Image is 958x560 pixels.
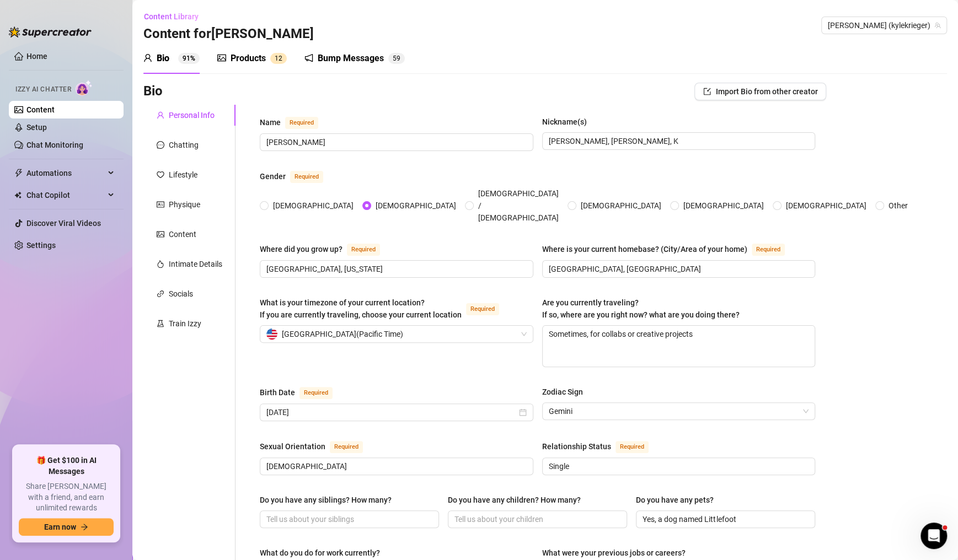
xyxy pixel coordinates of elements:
[15,84,71,95] span: Izzy AI Chatter
[388,53,405,64] sup: 59
[260,440,375,453] label: Sexual Orientation
[260,170,335,183] label: Gender
[143,8,207,25] button: Content Library
[285,117,318,129] span: Required
[157,52,169,65] div: Bio
[157,320,164,327] span: experiment
[26,123,47,132] a: Setup
[542,116,587,128] div: Nickname(s)
[542,298,740,319] span: Are you currently traveling? If so, where are you right now? what are you doing there?
[26,52,47,61] a: Home
[542,547,686,559] div: What were your previous jobs or careers?
[169,169,197,181] div: Lifestyle
[169,198,200,211] div: Physique
[157,230,164,238] span: picture
[144,12,199,21] span: Content Library
[542,243,747,255] div: Where is your current homebase? (City/Area of your home)
[260,298,462,319] span: What is your timezone of your current location? If you are currently traveling, choose your curre...
[19,518,114,536] button: Earn nowarrow-right
[169,109,215,121] div: Personal Info
[260,170,286,182] div: Gender
[260,547,380,559] div: What do you do for work currently?
[14,169,23,177] span: thunderbolt
[266,406,517,418] input: Birth Date
[270,53,287,64] sup: 12
[260,494,392,506] div: Do you have any siblings? How many?
[269,200,358,212] span: [DEMOGRAPHIC_DATA]
[397,55,400,62] span: 9
[266,460,525,472] input: Sexual Orientation
[217,53,226,62] span: picture
[157,201,164,208] span: idcard
[19,481,114,514] span: Share [PERSON_NAME] with a friend, and earn unlimited rewards
[282,326,403,342] span: [GEOGRAPHIC_DATA] ( Pacific Time )
[454,513,618,525] input: Do you have any children? How many?
[448,494,581,506] div: Do you have any children? How many?
[542,116,595,128] label: Nickname(s)
[26,219,101,228] a: Discover Viral Videos
[143,53,152,62] span: user
[828,17,940,34] span: Kyle (kylekrieger)
[76,80,93,96] img: AI Chatter
[636,494,714,506] div: Do you have any pets?
[169,139,199,151] div: Chatting
[474,187,563,224] span: [DEMOGRAPHIC_DATA] / [DEMOGRAPHIC_DATA]
[169,317,201,330] div: Train Izzy
[549,460,807,472] input: Relationship Status
[371,200,461,212] span: [DEMOGRAPHIC_DATA]
[542,440,611,453] div: Relationship Status
[260,116,330,129] label: Name
[347,244,380,256] span: Required
[81,523,88,531] span: arrow-right
[157,111,164,119] span: user
[318,52,384,65] div: Bump Messages
[143,25,314,43] h3: Content for [PERSON_NAME]
[260,386,345,399] label: Birth Date
[260,494,399,506] label: Do you have any siblings? How many?
[290,171,323,183] span: Required
[169,288,193,300] div: Socials
[542,243,797,256] label: Where is your current homebase? (City/Area of your home)
[260,116,281,128] div: Name
[542,547,693,559] label: What were your previous jobs or careers?
[266,263,525,275] input: Where did you grow up?
[260,440,325,453] div: Sexual Orientation
[275,55,279,62] span: 1
[703,88,711,95] span: import
[466,303,499,315] span: Required
[143,83,163,100] h3: Bio
[549,263,807,275] input: Where is your current homebase? (City/Area of your home)
[542,440,661,453] label: Relationship Status
[715,87,817,96] span: Import Bio from other creator
[14,191,22,199] img: Chat Copilot
[393,55,397,62] span: 5
[679,200,768,212] span: [DEMOGRAPHIC_DATA]
[920,523,947,549] iframe: Intercom live chat
[26,241,56,250] a: Settings
[616,441,649,453] span: Required
[266,329,277,340] img: us
[643,513,806,525] input: Do you have any pets?
[44,523,76,531] span: Earn now
[543,326,815,367] textarea: Sometimes, for collabs or creative projects
[26,105,55,114] a: Content
[178,53,200,64] sup: 91%
[549,403,809,419] span: Gemini
[169,228,196,240] div: Content
[576,200,666,212] span: [DEMOGRAPHIC_DATA]
[279,55,282,62] span: 2
[304,53,313,62] span: notification
[260,243,342,255] div: Where did you grow up?
[542,386,591,398] label: Zodiac Sign
[636,494,721,506] label: Do you have any pets?
[694,83,826,100] button: Import Bio from other creator
[26,141,83,149] a: Chat Monitoring
[549,135,807,147] input: Nickname(s)
[231,52,266,65] div: Products
[157,171,164,179] span: heart
[752,244,785,256] span: Required
[542,386,583,398] div: Zodiac Sign
[157,290,164,298] span: link
[19,455,114,477] span: 🎁 Get $100 in AI Messages
[448,494,588,506] label: Do you have any children? How many?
